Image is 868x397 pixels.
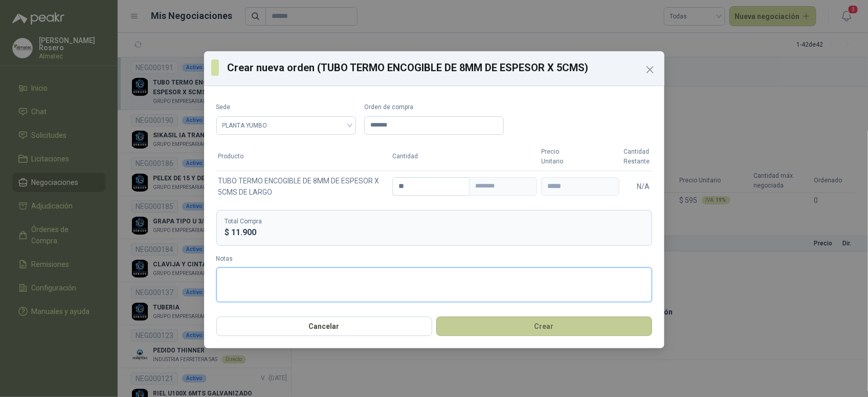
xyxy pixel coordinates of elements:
[642,61,658,78] button: Close
[216,143,391,171] th: Producto
[218,175,389,198] span: TUBO TERMO ENCOGIBLE DE 8MM DE ESPESOR X 5CMS DE LARGO
[390,171,539,202] td: Cantidad
[225,217,643,226] p: Total Compra
[216,317,432,336] button: Cancelar
[390,143,539,171] th: Cantidad
[225,226,643,239] p: $ 11.900
[216,102,356,112] label: Sede
[621,171,652,202] td: N/A
[539,143,621,171] th: Precio Unitario
[216,254,652,264] label: Notas
[222,118,350,133] span: PLANTA YUMBO
[539,171,621,202] td: Precio unitario
[436,317,652,336] button: Crear
[621,143,652,171] th: Cantidad Restante
[364,102,504,112] label: Orden de compra
[227,60,657,75] h3: Crear nueva orden (TUBO TERMO ENCOGIBLE DE 8MM DE ESPESOR X 5CMS)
